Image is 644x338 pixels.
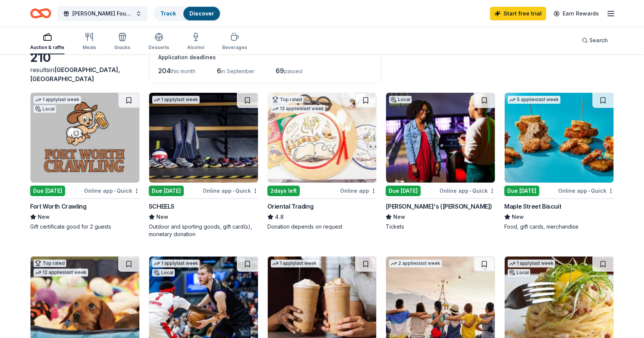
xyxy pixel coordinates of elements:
[267,223,377,230] div: Donation depends on request
[82,45,96,51] div: Meals
[30,29,64,54] button: Auction & raffle
[154,6,221,21] button: TrackDiscover
[490,7,546,20] a: Start free trial
[114,45,130,51] div: Snacks
[512,212,524,221] span: New
[152,260,200,267] div: 1 apply last week
[284,68,302,74] span: passed
[386,223,495,230] div: Tickets
[30,5,51,22] a: Home
[30,202,86,211] div: Fort Worth Crawling
[149,202,174,211] div: SCHEELS
[504,223,614,230] div: Food, gift cards, merchandise
[470,188,471,194] span: •
[268,93,377,183] img: Image for Oriental Trading
[386,186,421,196] div: Due [DATE]
[189,10,214,17] a: Discover
[588,188,590,194] span: •
[222,45,247,51] div: Beverages
[267,186,300,196] div: 2 days left
[505,93,613,183] img: Image for Maple Street Biscuit
[30,65,140,83] div: results
[389,96,412,103] div: Local
[34,105,56,113] div: Local
[114,188,116,194] span: •
[148,29,169,54] button: Desserts
[149,92,258,238] a: Image for SCHEELS1 applylast weekDue [DATE]Online app•QuickSCHEELSNewOutdoor and sporting goods, ...
[222,29,247,54] button: Beverages
[271,96,304,103] div: Top rated
[233,188,234,194] span: •
[504,202,561,211] div: Maple Street Biscuit
[271,260,318,267] div: 1 apply last week
[72,9,133,18] span: [PERSON_NAME] Foundation presents The Howdy Gala
[149,186,184,196] div: Due [DATE]
[504,186,539,196] div: Due [DATE]
[156,212,168,221] span: New
[267,202,314,211] div: Oriental Trading
[34,96,81,104] div: 1 apply last week
[217,67,221,75] span: 6
[30,66,120,83] span: in
[30,66,120,83] span: [GEOGRAPHIC_DATA], [GEOGRAPHIC_DATA]
[148,45,169,51] div: Desserts
[30,92,140,230] a: Image for Fort Worth Crawling1 applylast weekLocalDue [DATE]Online app•QuickFort Worth CrawlingNe...
[31,93,139,183] img: Image for Fort Worth Crawling
[508,269,530,277] div: Local
[34,260,66,267] div: Top rated
[34,269,88,277] div: 12 applies last week
[84,186,140,195] div: Online app Quick
[30,186,65,196] div: Due [DATE]
[152,269,175,277] div: Local
[440,186,495,195] div: Online app Quick
[152,96,200,104] div: 1 apply last week
[386,93,495,183] img: Image for Andy B's (Denton)
[187,29,204,54] button: Alcohol
[114,29,130,54] button: Snacks
[276,67,284,75] span: 69
[558,186,614,195] div: Online app Quick
[393,212,405,221] span: New
[149,93,258,183] img: Image for SCHEELS
[30,45,64,51] div: Auction & raffle
[221,68,255,74] span: in September
[187,45,204,51] div: Alcohol
[549,7,603,20] a: Earn Rewards
[171,68,195,74] span: this month
[30,50,140,65] div: 210
[160,10,176,17] a: Track
[386,92,495,230] a: Image for Andy B's (Denton)LocalDue [DATE]Online app•Quick[PERSON_NAME]'s ([PERSON_NAME])NewTickets
[389,260,442,267] div: 2 applies last week
[203,186,258,195] div: Online app Quick
[576,33,614,48] button: Search
[589,36,608,45] span: Search
[158,67,171,75] span: 204
[267,92,377,230] a: Image for Oriental TradingTop rated13 applieslast week2days leftOnline appOriental Trading4.8Dona...
[386,202,492,211] div: [PERSON_NAME]'s ([PERSON_NAME])
[271,105,325,113] div: 13 applies last week
[158,53,372,62] div: Application deadlines
[340,186,377,195] div: Online app
[508,96,560,104] div: 5 applies last week
[30,223,140,230] div: Gift certificate good for 2 guests
[57,6,148,21] button: [PERSON_NAME] Foundation presents The Howdy Gala
[149,223,258,238] div: Outdoor and sporting goods, gift card(s), monetary donation
[38,212,50,221] span: New
[504,92,614,230] a: Image for Maple Street Biscuit5 applieslast weekDue [DATE]Online app•QuickMaple Street BiscuitNew...
[508,260,555,267] div: 1 apply last week
[82,29,96,54] button: Meals
[275,212,284,221] span: 4.8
